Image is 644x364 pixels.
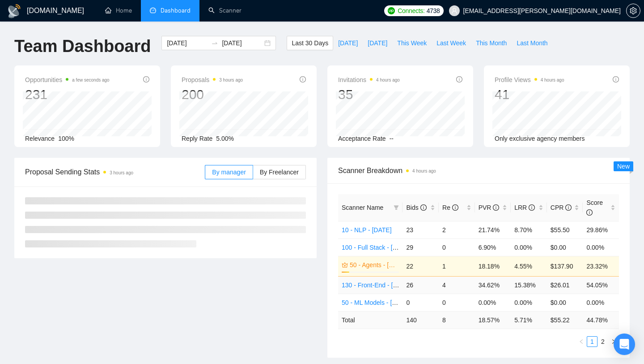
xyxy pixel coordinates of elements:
span: This Week [397,38,427,48]
div: 200 [182,86,243,103]
td: 0.00% [511,294,547,311]
span: Dashboard [161,7,191,14]
span: [DATE] [368,38,387,48]
span: info-circle [565,204,572,211]
button: [DATE] [363,36,392,50]
span: 5.00% [216,135,234,142]
td: $55.50 [547,221,583,238]
li: 1 [587,336,597,347]
span: 4738 [427,6,440,16]
span: info-circle [613,76,619,82]
span: -- [390,135,394,142]
div: 41 [495,86,564,103]
span: This Month [476,38,507,48]
td: 0.00% [583,294,619,311]
td: 15.38% [511,276,547,294]
span: dashboard [150,7,156,13]
span: crown [342,262,348,268]
a: setting [626,7,640,14]
img: upwork-logo.png [388,7,395,14]
span: Only exclusive agency members [495,135,585,142]
span: Re [442,204,458,211]
td: 54.05% [583,276,619,294]
span: info-circle [143,76,149,82]
time: 4 hours ago [541,78,564,82]
time: 4 hours ago [376,78,400,82]
td: 44.78 % [583,311,619,329]
div: 35 [338,86,400,103]
td: 23.32% [583,256,619,276]
td: 18.18% [475,256,511,276]
td: 34.62% [475,276,511,294]
a: 130 - Front-End - [DATE] [342,282,411,289]
td: 0.00% [475,294,511,311]
span: Opportunities [25,74,110,85]
span: Bids [406,204,426,211]
button: [DATE] [333,36,363,50]
td: 4.55% [511,256,547,276]
td: 23 [402,221,439,238]
img: logo [7,4,21,18]
li: Next Page [608,336,619,347]
h1: Team Dashboard [14,36,151,57]
td: $137.90 [547,256,583,276]
span: Last Week [436,38,466,48]
a: 50 - Agents - [DATE] [350,260,397,270]
span: Acceptance Rate [338,135,386,142]
a: searchScanner [208,7,241,14]
span: 100% [58,135,74,142]
td: 1 [439,256,475,276]
span: Last Month [517,38,547,48]
button: Last 30 Days [287,36,333,50]
td: 0.00% [583,238,619,256]
td: 8 [439,311,475,329]
li: 2 [597,336,608,347]
span: left [579,339,584,344]
button: Last Month [512,36,552,50]
span: Scanner Name [342,204,383,211]
span: By Freelancer [260,169,299,176]
td: 0.00% [511,238,547,256]
a: 2 [598,337,608,347]
span: CPR [551,204,572,211]
button: left [576,336,587,347]
span: info-circle [586,209,593,216]
span: LRR [514,204,535,211]
td: 6.90% [475,238,511,256]
span: Connects: [398,6,424,16]
div: Open Intercom Messenger [614,334,635,355]
td: 4 [439,276,475,294]
a: 100 - Full Stack - [DATE] [342,244,411,251]
li: Previous Page [576,336,587,347]
span: info-circle [452,204,458,211]
time: 3 hours ago [219,78,243,82]
time: a few seconds ago [72,78,109,82]
span: right [611,339,616,344]
button: This Week [392,36,432,50]
div: 231 [25,86,110,103]
td: 22 [402,256,439,276]
span: Reply Rate [182,135,212,142]
button: right [608,336,619,347]
input: End date [222,38,263,48]
td: 26 [402,276,439,294]
a: 10 - NLP - [DATE] [342,226,392,234]
time: 3 hours ago [110,170,133,175]
span: By manager [212,169,246,176]
button: This Month [471,36,512,50]
button: Last Week [432,36,471,50]
td: 21.74% [475,221,511,238]
span: [DATE] [338,38,358,48]
td: $0.00 [547,294,583,311]
span: user [451,8,458,14]
td: $0.00 [547,238,583,256]
span: Scanner Breakdown [338,165,619,176]
span: Invitations [338,74,400,85]
time: 4 hours ago [412,169,436,173]
td: $ 55.22 [547,311,583,329]
td: 29 [402,238,439,256]
td: 0 [402,294,439,311]
span: swap-right [211,39,218,47]
a: homeHome [105,7,132,14]
td: 8.70% [511,221,547,238]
